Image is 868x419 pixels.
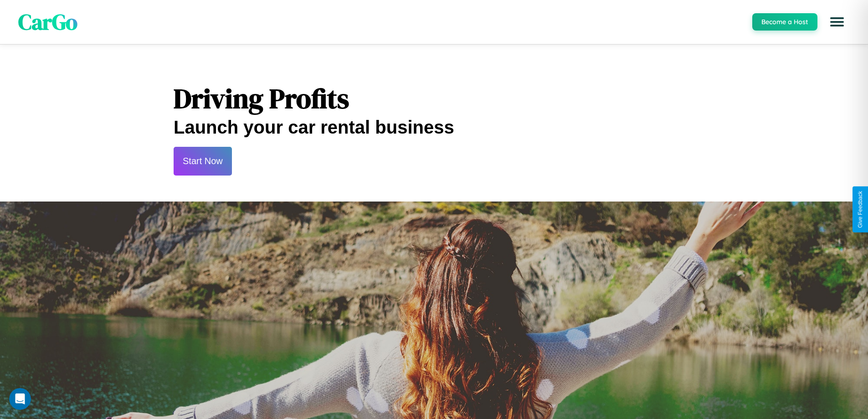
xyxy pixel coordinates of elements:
[174,117,694,138] h2: Launch your car rental business
[174,80,694,117] h1: Driving Profits
[824,9,850,35] button: Open menu
[9,388,31,410] iframe: Intercom live chat
[857,191,863,228] div: Give Feedback
[18,7,77,37] span: CarGo
[174,147,232,176] button: Start Now
[752,13,817,31] button: Become a Host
